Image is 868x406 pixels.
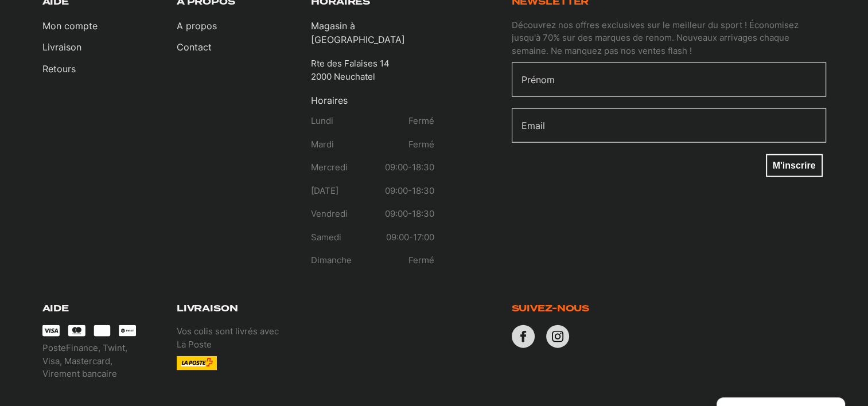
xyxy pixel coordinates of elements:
[512,63,826,97] input: Prénom
[311,231,341,244] p: Samedi
[177,325,299,351] p: Vos colis sont livrés avec La Poste
[512,303,589,315] h3: Suivez-nous
[42,19,98,33] a: Mon compte
[311,208,348,221] p: Vendredi
[177,19,217,33] a: A propos
[311,115,333,128] p: Lundi
[512,19,826,58] p: Découvrez nos offres exclusives sur le meilleur du sport ! Économisez jusqu'à 70% sur des marques...
[512,108,826,143] input: Email
[408,254,434,267] p: Fermé
[408,115,434,128] p: Fermé
[42,40,98,54] a: Livraison
[311,254,352,267] p: Dimanche
[311,93,434,115] p: Horaires
[42,342,165,381] p: PosteFinance, Twint, Visa, Mastercard, Virement bancaire
[766,154,823,177] button: M'inscrire
[384,208,434,221] p: 09:00-18:30
[311,185,338,198] p: [DATE]
[408,138,434,151] p: Fermé
[177,40,217,54] a: Contact
[42,303,69,315] h3: Aide
[311,57,390,83] p: Rte des Falaises 14 2000 Neuchatel
[384,161,434,174] p: 09:00-18:30
[177,303,238,315] h3: Livraison
[311,138,334,151] p: Mardi
[386,231,434,244] p: 09:00-17:00
[311,19,434,46] p: Magasin à [GEOGRAPHIC_DATA]
[42,62,98,76] a: Retours
[311,161,348,174] p: Mercredi
[384,185,434,198] p: 09:00-18:30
